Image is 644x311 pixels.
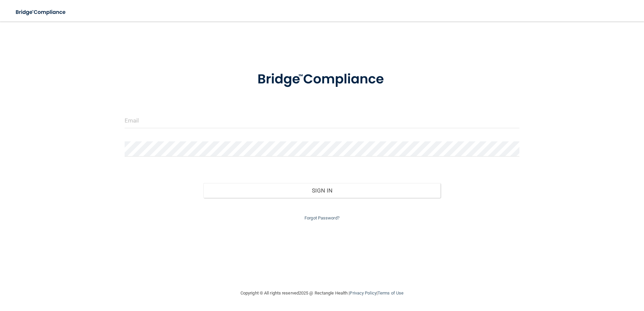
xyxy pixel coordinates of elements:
[203,183,441,198] button: Sign In
[10,5,72,19] img: bridge_compliance_login_screen.278c3ca4.svg
[125,113,520,128] input: Email
[244,62,400,97] img: bridge_compliance_login_screen.278c3ca4.svg
[304,215,340,220] a: Forgot Password?
[378,290,404,296] a: Terms of Use
[199,282,445,304] div: Copyright © All rights reserved 2025 @ Rectangle Health | |
[350,290,376,296] a: Privacy Policy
